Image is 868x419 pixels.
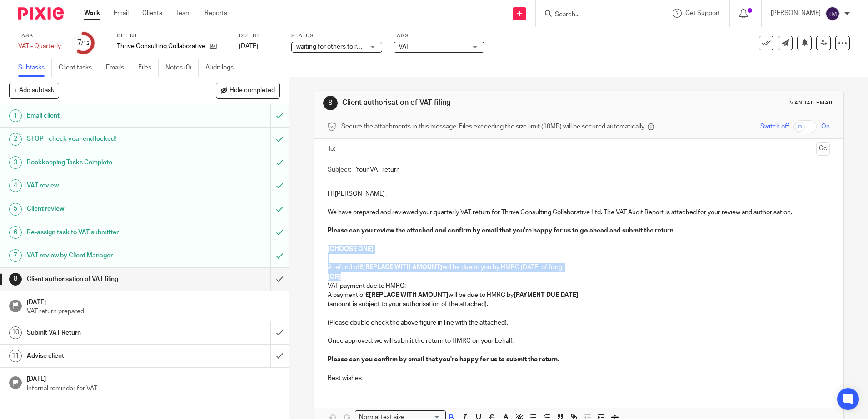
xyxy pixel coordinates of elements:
[328,318,830,327] p: (Please double check the above figure in line with the attached).
[328,356,559,363] strong: Please can you confirm by email that you're happy for us to submit the return.
[27,156,183,169] h1: Bookkeeping Tasks Complete
[9,350,22,362] div: 11
[18,42,61,51] div: VAT - Quarterly
[77,38,90,48] div: 7
[328,263,830,272] p: A refund of will be due to you by HMRC [DATE] of filing.
[685,10,720,16] span: Get Support
[165,59,199,77] a: Notes (0)
[205,59,240,77] a: Audit logs
[205,9,227,18] a: Reports
[359,264,443,271] strong: £[REPLACE WITH AMOUNT]
[106,59,131,77] a: Emails
[771,9,821,18] p: [PERSON_NAME]
[9,273,22,286] div: 8
[9,326,22,339] div: 10
[27,132,183,146] h1: STOP - check year end locked!
[18,32,61,39] label: Task
[9,249,22,262] div: 7
[84,9,100,18] a: Work
[9,133,22,146] div: 2
[18,7,64,20] img: Pixie
[789,99,834,107] div: Manual email
[9,179,22,192] div: 4
[328,246,374,252] strong: [CHOOSE ONE]
[328,189,830,198] p: Hi [PERSON_NAME] ,
[27,179,183,192] h1: VAT review
[27,326,183,340] h1: Submit VAT Return
[176,9,191,18] a: Team
[323,96,338,110] div: 8
[27,202,183,216] h1: Client review
[328,274,341,280] strong: [OR]
[554,11,636,19] input: Search
[328,336,830,345] p: Once approved, we will submit the return to HMRC on your behalf.
[825,6,840,21] img: svg%3E
[9,83,59,98] button: + Add subtask
[239,43,258,49] span: [DATE]
[27,226,183,239] h1: Re-assign task to VAT submitter
[328,227,675,234] strong: Please can you review the attached and confirm by email that you're happy for us to go ahead and ...
[365,292,449,298] strong: £[REPLACE WITH AMOUNT]
[27,272,183,286] h1: Client authorisation of VAT filing
[216,83,280,98] button: Hide completed
[816,142,830,156] button: Cc
[117,42,205,51] p: Thrive Consulting Collaborative Ltd
[328,281,830,291] p: VAT payment due to HMRC:
[394,32,484,39] label: Tags
[821,122,830,131] span: On
[27,307,280,316] p: VAT return prepared
[9,203,22,216] div: 5
[328,291,830,300] p: A payment of will be due to HMRC by
[296,44,369,50] span: waiting for others to reply
[27,109,183,123] h1: Email client
[341,122,645,131] span: Secure the attachments in this message. Files exceeding the size limit (10MB) will be secured aut...
[328,374,830,383] p: Best wishes
[138,59,159,77] a: Files
[229,87,275,94] span: Hide completed
[9,156,22,169] div: 3
[239,32,280,39] label: Due by
[81,41,90,46] small: /12
[59,59,99,77] a: Client tasks
[18,59,52,77] a: Subtasks
[114,9,129,18] a: Email
[117,32,228,39] label: Client
[328,165,351,174] label: Subject:
[399,44,409,50] span: VAT
[27,249,183,262] h1: VAT review by Client Manager
[9,226,22,239] div: 6
[142,9,162,18] a: Clients
[9,109,22,122] div: 1
[342,98,598,108] h1: Client authorisation of VAT filing
[328,208,830,217] p: We have prepared and reviewed your quarterly VAT return for Thrive Consulting Collaborative Ltd. ...
[328,144,338,153] label: To:
[27,349,183,363] h1: Advise client
[291,32,382,39] label: Status
[328,300,830,309] p: (amount is subject to your authorisation of the attached).
[27,296,280,307] h1: [DATE]
[514,292,579,298] strong: [PAYMENT DUE DATE]
[27,372,280,384] h1: [DATE]
[27,384,280,393] p: Internal reminder for VAT
[760,122,789,131] span: Switch off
